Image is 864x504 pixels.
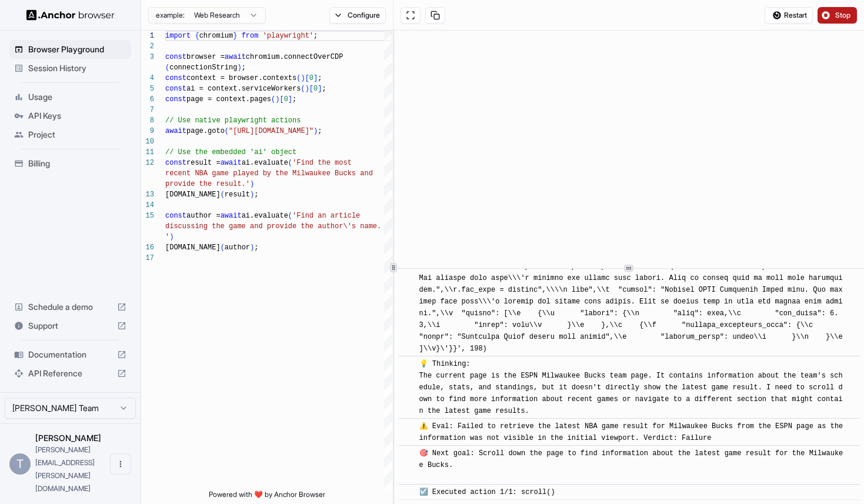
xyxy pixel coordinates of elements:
span: ] [288,95,292,104]
div: Session History [9,59,131,78]
span: // Use native playwright actions [165,116,301,125]
div: 5 [141,84,154,94]
span: [ [305,74,309,82]
span: 0 [313,85,318,93]
div: 4 [141,73,154,84]
span: ; [322,85,326,93]
span: const [165,53,186,61]
span: "[URL][DOMAIN_NAME]" [229,127,313,135]
span: ) [250,191,254,199]
div: Documentation [9,345,131,364]
div: 9 [141,126,154,136]
span: ; [318,127,322,135]
span: Restart [784,11,807,20]
span: await [221,159,242,167]
span: ( [221,243,225,252]
div: 3 [141,52,154,62]
span: const [165,85,186,93]
span: ( [288,159,292,167]
span: from [242,32,259,40]
span: ( [165,64,169,72]
span: await [221,212,242,220]
span: 'Find the most [292,159,352,167]
span: ( [225,127,229,135]
span: author = [186,212,221,220]
div: 17 [141,253,154,263]
span: ; [313,32,318,40]
span: ) [301,74,305,82]
span: [ [309,85,313,93]
span: recent NBA game played by the Milwaukee Bucks and [165,169,373,178]
span: Support [28,320,112,332]
span: Tom Mahler [35,433,101,443]
span: ) [169,233,174,241]
span: ; [292,95,296,104]
div: Project [9,125,131,144]
span: const [165,212,186,220]
div: 12 [141,158,154,168]
span: [DOMAIN_NAME] [165,191,221,199]
span: API Reference [28,368,112,379]
span: const [165,74,186,82]
span: 0 [284,95,288,104]
span: ' [165,233,169,241]
span: ) [250,180,254,188]
span: ) [275,95,279,104]
span: 'playwright' [263,32,313,40]
button: Restart [765,7,813,24]
img: Anchor Logo [26,9,115,21]
span: const [165,95,186,104]
span: browser = [186,53,225,61]
span: Schedule a demo [28,301,112,313]
span: result [225,191,250,199]
span: ; [254,243,258,252]
span: ) [313,127,318,135]
span: ai.evaluate [242,212,288,220]
span: ( [221,191,225,199]
div: 11 [141,147,154,158]
div: Usage [9,88,131,106]
div: 10 [141,136,154,147]
span: tom@mahler.tech [35,445,95,493]
span: Project [28,129,126,141]
span: const [165,159,186,167]
span: Documentation [28,349,112,361]
span: connectionString [169,64,237,72]
span: ; [242,64,246,72]
div: 6 [141,94,154,105]
span: provide the result.' [165,180,250,188]
span: Session History [28,62,126,74]
div: API Reference [9,364,131,383]
span: Stop [835,11,852,20]
div: Browser Playground [9,40,131,59]
span: ai = context.serviceWorkers [186,85,301,93]
span: Usage [28,91,126,103]
span: [DOMAIN_NAME] [165,243,221,252]
div: Schedule a demo [9,298,131,316]
span: ] [318,85,322,93]
span: [ [279,95,283,104]
span: chromium [199,32,233,40]
span: ( [288,212,292,220]
span: ( [296,74,301,82]
button: Stop [818,7,857,24]
span: discussing the game and provide the author\'s name [165,222,377,231]
span: Powered with ❤️ by Anchor Browser [209,490,325,504]
span: ] [313,74,318,82]
span: import [165,32,191,40]
span: API Keys [28,110,126,122]
div: 13 [141,189,154,200]
span: Browser Playground [28,44,126,55]
div: T [9,453,31,475]
span: // Use the embedded 'ai' object [165,148,296,156]
button: Configure [329,7,386,24]
span: ; [318,74,322,82]
span: context = browser.contexts [186,74,296,82]
div: 15 [141,211,154,221]
button: Open in full screen [401,7,421,24]
button: Open menu [110,453,131,475]
span: } [233,32,237,40]
span: 0 [309,74,313,82]
div: API Keys [9,106,131,125]
span: Billing [28,158,126,169]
